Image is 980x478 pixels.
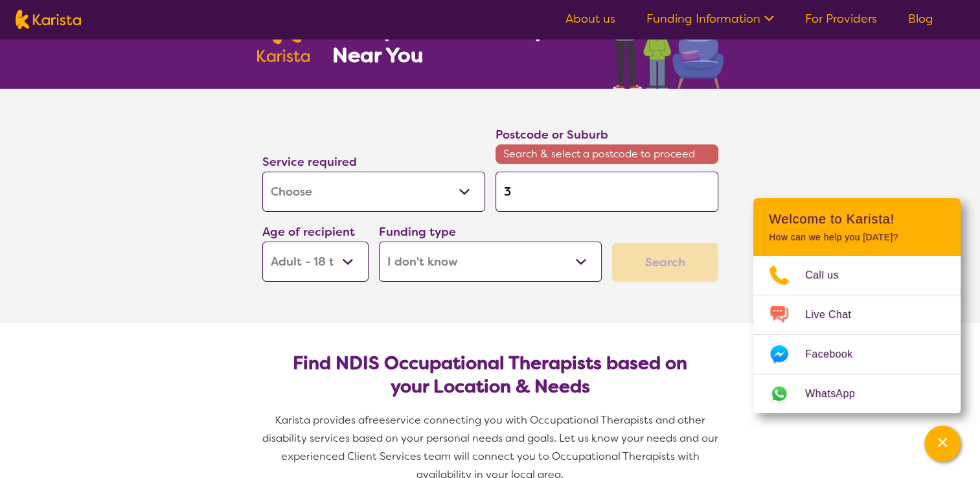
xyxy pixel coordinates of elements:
[365,413,385,427] span: free
[496,144,718,164] span: Search & select a postcode to proceed
[262,154,357,170] label: Service required
[805,305,867,324] span: Live Chat
[275,413,365,427] span: Karista provides a
[753,256,961,413] ul: Choose channel
[805,384,871,404] span: WhatsApp
[262,224,355,240] label: Age of recipient
[496,127,608,142] label: Postcode or Suburb
[769,211,945,227] h2: Welcome to Karista!
[273,352,708,398] h2: Find NDIS Occupational Therapists based on your Location & Needs
[496,172,718,212] input: Type
[753,198,961,413] div: Channel Menu
[769,232,945,243] p: How can we help you [DATE]?
[753,374,961,413] a: Web link opens in a new tab.
[379,224,456,240] label: Funding type
[805,345,868,364] span: Facebook
[646,11,774,27] a: Funding Information
[805,11,877,27] a: For Providers
[908,11,933,27] a: Blog
[924,426,961,462] button: Channel Menu
[16,10,81,29] img: Karista logo
[805,266,854,285] span: Call us
[565,11,615,27] a: About us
